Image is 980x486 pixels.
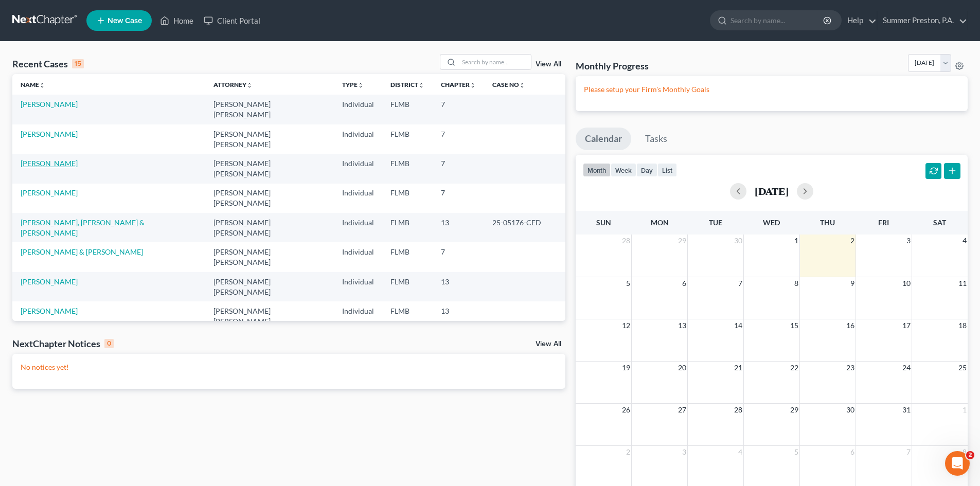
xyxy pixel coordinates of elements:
td: 7 [433,95,484,124]
td: Individual [334,184,382,213]
span: 27 [677,404,687,416]
td: 25-05176-CED [484,213,565,242]
input: Search by name... [459,55,531,69]
a: Calendar [576,128,631,150]
span: 22 [789,362,799,374]
td: 13 [433,301,484,331]
div: Recent Cases [12,58,84,70]
td: [PERSON_NAME] [PERSON_NAME] [205,184,334,213]
span: 19 [621,362,631,374]
td: FLMB [382,242,433,272]
span: 4 [737,446,743,458]
span: Wed [763,218,780,227]
a: [PERSON_NAME] [21,277,78,286]
span: 13 [677,319,687,332]
span: 12 [621,319,631,332]
a: Summer Preston, P.A. [878,11,967,30]
span: Sat [933,218,946,227]
a: Client Portal [199,11,265,30]
td: [PERSON_NAME] [PERSON_NAME] [205,124,334,154]
button: month [583,163,611,177]
p: Please setup your Firm's Monthly Goals [584,84,959,95]
a: Help [842,11,877,30]
td: [PERSON_NAME] [PERSON_NAME] [205,242,334,272]
td: 7 [433,124,484,154]
div: 15 [72,59,84,68]
td: 7 [433,184,484,213]
span: 10 [901,277,912,290]
td: 13 [433,213,484,242]
span: 21 [733,362,743,374]
td: FLMB [382,154,433,183]
span: 7 [737,277,743,290]
span: 29 [789,404,799,416]
div: 0 [104,339,114,348]
td: FLMB [382,95,433,124]
td: Individual [334,301,382,331]
span: Fri [878,218,889,227]
a: [PERSON_NAME], [PERSON_NAME] & [PERSON_NAME] [21,218,145,237]
span: 28 [621,235,631,247]
span: 3 [681,446,687,458]
span: 1 [961,404,968,416]
div: NextChapter Notices [12,337,114,350]
span: 8 [793,277,799,290]
p: No notices yet! [21,362,557,372]
span: 2 [966,451,974,459]
a: Home [155,11,199,30]
button: day [636,163,657,177]
span: 11 [957,277,968,290]
span: 5 [625,277,631,290]
span: 2 [625,446,631,458]
span: Mon [651,218,669,227]
span: New Case [108,17,142,25]
span: 3 [905,235,912,247]
span: 23 [845,362,856,374]
td: Individual [334,154,382,183]
a: Nameunfold_more [21,81,45,88]
i: unfold_more [39,82,45,88]
td: [PERSON_NAME] [PERSON_NAME] [205,154,334,183]
span: 20 [677,362,687,374]
td: FLMB [382,213,433,242]
td: Individual [334,95,382,124]
a: [PERSON_NAME] [21,188,78,197]
td: FLMB [382,124,433,154]
a: Attorneyunfold_more [213,81,253,88]
span: 30 [733,235,743,247]
span: 5 [793,446,799,458]
td: FLMB [382,184,433,213]
a: Chapterunfold_more [441,81,476,88]
span: 9 [849,277,856,290]
td: [PERSON_NAME] [PERSON_NAME] [205,213,334,242]
button: week [611,163,636,177]
span: 6 [849,446,856,458]
td: FLMB [382,301,433,331]
i: unfold_more [246,82,253,88]
span: 4 [961,235,968,247]
span: 6 [681,277,687,290]
span: 17 [901,319,912,332]
span: 14 [733,319,743,332]
td: 7 [433,154,484,183]
span: 18 [957,319,968,332]
td: FLMB [382,272,433,301]
iframe: Intercom live chat [945,451,970,476]
span: 30 [845,404,856,416]
a: [PERSON_NAME] [21,100,78,109]
span: Thu [820,218,835,227]
span: 26 [621,404,631,416]
span: 25 [957,362,968,374]
button: list [657,163,677,177]
span: 1 [793,235,799,247]
td: 13 [433,272,484,301]
span: Tue [709,218,722,227]
span: 16 [845,319,856,332]
span: Sun [596,218,611,227]
a: View All [536,340,561,348]
input: Search by name... [730,11,825,30]
a: [PERSON_NAME] [21,130,78,138]
i: unfold_more [470,82,476,88]
span: 2 [849,235,856,247]
span: 24 [901,362,912,374]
